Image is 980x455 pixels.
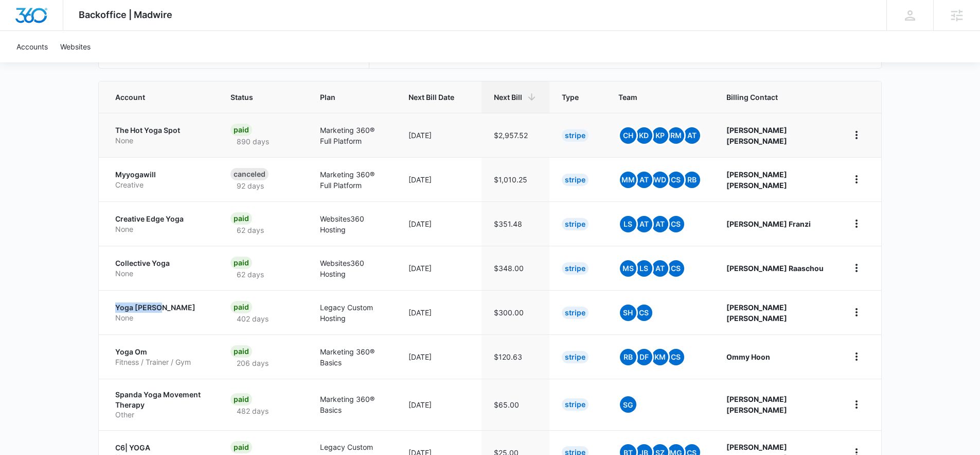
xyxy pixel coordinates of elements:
a: Creative Edge YogaNone [115,214,206,234]
strong: [PERSON_NAME] [PERSON_NAME] [726,395,787,414]
a: Collective YogaNone [115,258,206,278]
span: Team [618,92,687,103]
span: AT [652,216,668,232]
p: Marketing 360® Basics [320,346,384,368]
span: LS [620,216,636,232]
p: Marketing 360® Full Platform [320,169,384,191]
span: At [636,216,652,232]
a: Yoga [PERSON_NAME]None [115,302,206,323]
span: Status [230,92,280,103]
div: Stripe [562,174,589,186]
td: $1,010.25 [482,157,549,201]
td: $300.00 [482,290,549,334]
button: home [848,260,865,276]
span: SH [620,305,636,321]
button: home [848,348,865,365]
div: Stripe [562,398,589,411]
span: AT [652,260,668,277]
span: Plan [320,92,384,103]
p: 62 days [230,269,270,280]
p: 890 days [230,136,275,147]
span: WD [652,172,668,188]
p: The Hot Yoga Spot [115,125,206,136]
p: Myyogawill [115,170,206,180]
strong: [PERSON_NAME] [PERSON_NAME] [726,303,787,323]
td: [DATE] [396,201,482,246]
span: KP [652,127,668,144]
p: Websites360 Hosting [320,213,384,235]
p: None [115,268,206,279]
a: Yoga OmFitness / Trainer / Gym [115,347,206,367]
div: Paid [230,124,252,136]
td: $120.63 [482,334,549,379]
p: None [115,224,206,234]
div: Paid [230,257,252,269]
p: Yoga [PERSON_NAME] [115,302,206,313]
div: Canceled [230,168,269,180]
strong: [PERSON_NAME] [PERSON_NAME] [726,126,787,145]
p: 482 days [230,406,275,416]
span: SG [620,396,636,413]
p: Creative Edge Yoga [115,214,206,224]
span: RM [668,127,684,144]
a: Websites [54,31,97,62]
p: Collective Yoga [115,258,206,268]
p: Other [115,410,206,420]
p: Spanda Yoga Movement Therapy [115,390,206,410]
td: [DATE] [396,379,482,430]
div: Paid [230,212,252,225]
span: AT [684,127,700,144]
button: home [848,304,865,321]
p: C6| YOGA [115,443,206,453]
p: Websites360 Hosting [320,258,384,279]
strong: [PERSON_NAME] Raaschou [726,264,824,273]
span: Next Bill Date [408,92,454,103]
td: [DATE] [396,290,482,334]
button: home [848,215,865,232]
p: 62 days [230,225,270,235]
span: Type [562,92,579,103]
a: MyyogawillCreative [115,170,206,190]
span: Account [115,92,191,103]
span: CS [636,305,652,321]
td: $348.00 [482,246,549,290]
div: Paid [230,301,252,313]
strong: [PERSON_NAME] Franzi [726,220,811,228]
p: None [115,136,206,146]
span: Billing Contact [726,92,824,103]
span: CS [668,349,684,365]
div: Stripe [562,129,589,142]
div: Stripe [562,218,589,230]
a: The Hot Yoga SpotNone [115,125,206,145]
p: Marketing 360® Full Platform [320,125,384,146]
p: Legacy Custom Hosting [320,302,384,324]
span: Backoffice | Madwire [79,9,172,20]
div: Paid [230,441,252,453]
p: 92 days [230,180,270,191]
a: Accounts [10,31,54,62]
td: [DATE] [396,113,482,157]
span: CH [620,127,636,144]
td: $351.48 [482,201,549,246]
button: home [848,127,865,143]
div: Paid [230,393,252,406]
div: Paid [230,345,252,358]
td: $65.00 [482,379,549,430]
div: Stripe [562,262,589,275]
span: LS [636,260,652,277]
span: RB [620,349,636,365]
span: RB [684,172,700,188]
span: Next Bill [494,92,522,103]
button: home [848,396,865,413]
p: Creative [115,180,206,190]
span: MM [620,172,636,188]
p: Fitness / Trainer / Gym [115,357,206,367]
button: home [848,171,865,188]
span: At [636,172,652,188]
span: CS [668,172,684,188]
a: Spanda Yoga Movement TherapyOther [115,390,206,420]
p: 402 days [230,313,275,324]
p: None [115,313,206,323]
span: CS [668,216,684,232]
span: MS [620,260,636,277]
